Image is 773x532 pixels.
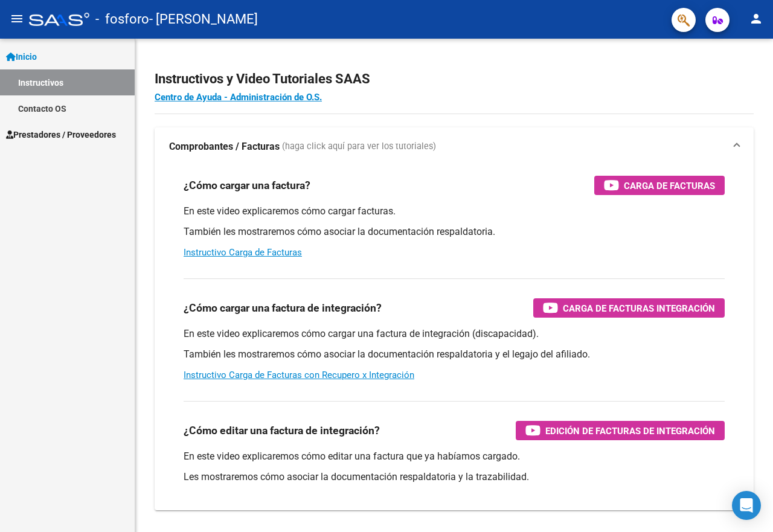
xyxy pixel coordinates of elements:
p: También les mostraremos cómo asociar la documentación respaldatoria. [184,225,725,239]
a: Instructivo Carga de Facturas con Recupero x Integración [184,370,414,380]
p: Les mostraremos cómo asociar la documentación respaldatoria y la trazabilidad. [184,470,725,484]
p: En este video explicaremos cómo editar una factura que ya habíamos cargado. [184,450,725,463]
a: Instructivo Carga de Facturas [184,247,302,258]
h3: ¿Cómo cargar una factura? [184,177,310,194]
h2: Instructivos y Video Tutoriales SAAS [155,68,754,91]
p: En este video explicaremos cómo cargar una factura de integración (discapacidad). [184,327,725,341]
span: - fosforo [95,6,149,33]
p: También les mostraremos cómo asociar la documentación respaldatoria y el legajo del afiliado. [184,348,725,361]
div: Comprobantes / Facturas (haga click aquí para ver los tutoriales) [155,166,754,510]
button: Carga de Facturas [594,176,725,195]
a: Centro de Ayuda - Administración de O.S. [155,92,322,103]
span: - [PERSON_NAME] [149,6,258,33]
mat-icon: menu [10,11,24,26]
mat-expansion-panel-header: Comprobantes / Facturas (haga click aquí para ver los tutoriales) [155,127,754,166]
span: (haga click aquí para ver los tutoriales) [282,140,436,153]
span: Carga de Facturas [624,178,715,193]
span: Prestadores / Proveedores [6,128,116,141]
button: Carga de Facturas Integración [533,298,725,318]
mat-icon: person [749,11,763,26]
strong: Comprobantes / Facturas [169,140,280,153]
p: En este video explicaremos cómo cargar facturas. [184,205,725,218]
span: Carga de Facturas Integración [563,301,715,316]
span: Inicio [6,50,37,63]
span: Edición de Facturas de integración [545,423,715,438]
div: Open Intercom Messenger [732,491,761,520]
h3: ¿Cómo cargar una factura de integración? [184,300,382,316]
button: Edición de Facturas de integración [516,421,725,440]
h3: ¿Cómo editar una factura de integración? [184,422,380,439]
